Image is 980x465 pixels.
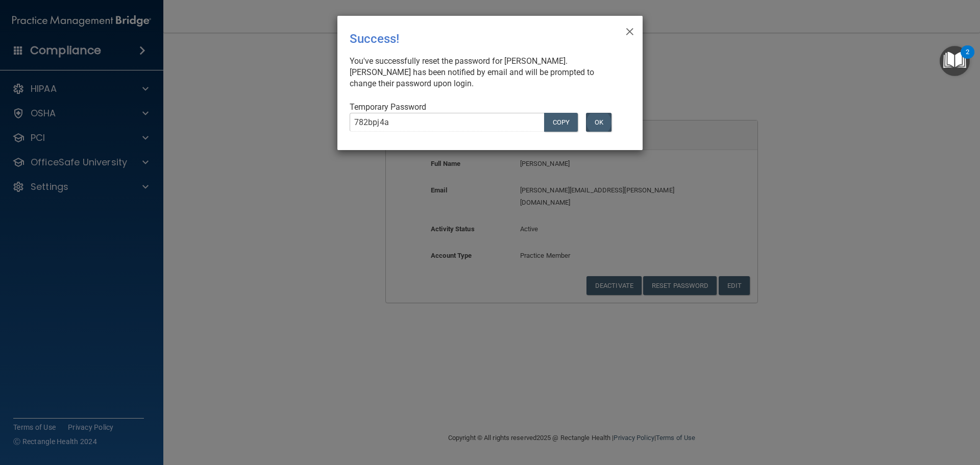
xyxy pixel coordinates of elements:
[586,113,611,132] button: OK
[350,24,589,54] div: Success!
[544,113,578,132] button: COPY
[350,102,426,112] span: Temporary Password
[940,46,970,76] button: Open Resource Center, 2 new notifications
[966,52,969,65] div: 2
[350,56,622,89] div: You've successfully reset the password for [PERSON_NAME]. [PERSON_NAME] has been notified by emai...
[625,20,634,40] span: ×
